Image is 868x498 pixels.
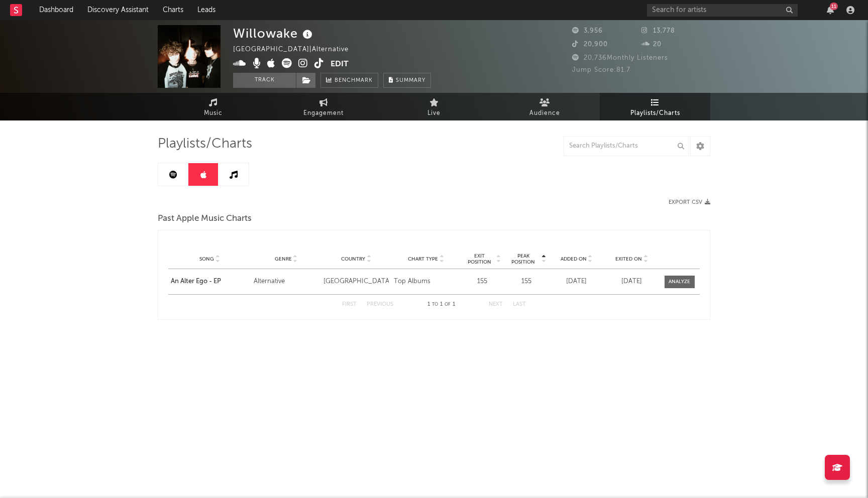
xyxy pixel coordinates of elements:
[408,256,438,262] span: Chart Type
[233,73,296,88] button: Track
[367,302,393,307] button: Previous
[331,58,349,71] button: Edit
[464,277,501,287] div: 155
[669,199,710,205] button: Export CSV
[233,25,315,42] div: Willowake
[506,253,540,265] span: Peak Position
[607,277,657,287] div: [DATE]
[432,302,438,307] span: to
[158,138,252,150] span: Playlists/Charts
[158,93,268,120] a: Music
[641,41,662,48] span: 20
[204,107,223,119] span: Music
[489,93,600,120] a: Audience
[233,44,360,56] div: [GEOGRAPHIC_DATA] | Alternative
[552,277,602,287] div: [DATE]
[647,4,798,17] input: Search for artists
[341,256,365,262] span: Country
[303,107,344,119] span: Engagement
[275,256,292,262] span: Genre
[464,253,495,265] span: Exit Position
[600,93,710,120] a: Playlists/Charts
[572,67,630,73] span: Jump Score: 81.7
[827,6,834,14] button: 11
[489,302,503,307] button: Next
[171,277,249,287] a: An Alter Ego - EP
[320,73,378,88] a: Benchmark
[379,93,489,120] a: Live
[445,302,451,307] span: of
[529,107,560,119] span: Audience
[158,213,252,225] span: Past Apple Music Charts
[506,277,547,287] div: 155
[394,277,459,287] div: Top Albums
[561,256,587,262] span: Added On
[572,55,668,61] span: 20,736 Monthly Listeners
[615,256,642,262] span: Exited On
[427,107,441,119] span: Live
[383,73,431,88] button: Summary
[572,28,603,34] span: 3,956
[513,302,526,307] button: Last
[830,3,838,10] div: 11
[630,107,680,119] span: Playlists/Charts
[268,93,379,120] a: Engagement
[564,136,689,156] input: Search Playlists/Charts
[335,75,373,87] span: Benchmark
[323,277,388,287] div: [GEOGRAPHIC_DATA]
[572,41,608,48] span: 20,900
[199,256,214,262] span: Song
[413,299,469,311] div: 1 1 1
[254,277,318,287] div: Alternative
[342,302,357,307] button: First
[641,28,675,34] span: 13,778
[396,78,425,83] span: Summary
